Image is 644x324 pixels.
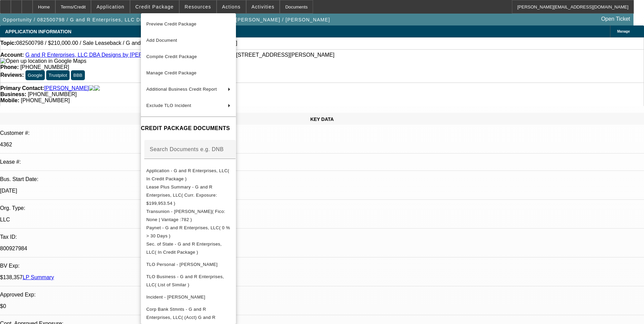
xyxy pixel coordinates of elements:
[146,225,230,238] span: Paynet - G and R Enterprises, LLC( 0 % > 30 Days )
[141,256,236,273] button: TLO Personal - Gottsegen, Steven
[146,262,218,267] span: TLO Personal - [PERSON_NAME]
[141,183,236,208] button: Lease Plus Summary - G and R Enterprises, LLC( Curr. Exposure: $199,953.54 )
[146,54,197,59] span: Compile Credit Package
[146,274,224,287] span: TLO Business - G and R Enterprises, LLC( List of Similar )
[141,240,236,256] button: Sec. of State - G and R Enterprises, LLC( In Credit Package )
[146,103,191,108] span: Exclude TLO Incident
[146,209,225,222] span: Transunion - [PERSON_NAME]( Fico: None | Vantage :782 )
[150,146,224,152] mat-label: Search Documents e.g. DNB
[146,184,217,206] span: Lease Plus Summary - G and R Enterprises, LLC( Curr. Exposure: $199,953.54 )
[141,224,236,240] button: Paynet - G and R Enterprises, LLC( 0 % > 30 Days )
[141,124,236,132] h4: CREDIT PACKAGE DOCUMENTS
[141,273,236,289] button: TLO Business - G and R Enterprises, LLC( List of Similar )
[141,289,236,305] button: Incident - Gottsegen, Steven
[146,21,197,26] span: Preview Credit Package
[146,241,222,255] span: Sec. of State - G and R Enterprises, LLC( In Credit Package )
[146,87,217,92] span: Additional Business Credit Report
[146,38,177,43] span: Add Document
[141,208,236,224] button: Transunion - Gottsegen, Steven( Fico: None | Vantage :782 )
[146,168,229,181] span: Application - G and R Enterprises, LLC( In Credit Package )
[146,70,197,75] span: Manage Credit Package
[141,167,236,183] button: Application - G and R Enterprises, LLC( In Credit Package )
[146,294,205,300] span: Incident - [PERSON_NAME]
